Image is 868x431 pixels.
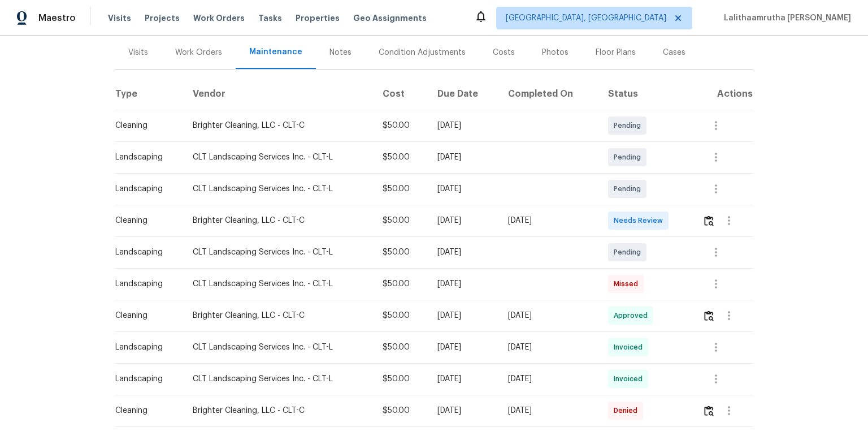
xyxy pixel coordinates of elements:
span: Pending [614,247,645,258]
div: Landscaping [115,373,175,385]
div: $50.00 [383,247,419,258]
div: CLT Landscaping Services Inc. - CLT-L [193,152,365,163]
div: Landscaping [115,247,175,258]
div: Notes [329,47,351,58]
div: [DATE] [437,120,490,131]
div: Costs [493,47,515,58]
div: Work Orders [175,47,222,58]
span: Invoiced [614,373,647,385]
span: Needs Review [614,215,667,226]
div: [DATE] [437,373,490,385]
span: Pending [614,152,645,163]
div: Brighter Cleaning, LLC - CLT-C [193,120,365,131]
div: [DATE] [437,215,490,226]
span: Maestro [38,12,76,24]
th: Actions [693,78,753,110]
div: Cleaning [115,215,175,226]
div: Maintenance [249,46,302,58]
div: Floor Plans [596,47,636,58]
div: $50.00 [383,152,419,163]
img: Review Icon [704,215,714,226]
div: [DATE] [437,405,490,416]
div: Landscaping [115,152,175,163]
div: Cleaning [115,405,175,416]
span: [GEOGRAPHIC_DATA], [GEOGRAPHIC_DATA] [506,12,666,24]
div: [DATE] [437,152,490,163]
div: CLT Landscaping Services Inc. - CLT-L [193,342,365,353]
div: CLT Landscaping Services Inc. - CLT-L [193,183,365,195]
div: CLT Landscaping Services Inc. - CLT-L [193,373,365,385]
span: Approved [614,310,652,321]
div: [DATE] [508,310,590,321]
span: Pending [614,183,645,195]
div: [DATE] [437,310,490,321]
div: Landscaping [115,183,175,195]
span: Work Orders [193,12,245,24]
div: Brighter Cleaning, LLC - CLT-C [193,310,365,321]
img: Review Icon [704,406,714,416]
div: [DATE] [437,342,490,353]
div: Cleaning [115,120,175,131]
div: CLT Landscaping Services Inc. - CLT-L [193,278,365,290]
div: [DATE] [508,405,590,416]
button: Review Icon [702,207,715,234]
div: Cases [663,47,685,58]
div: $50.00 [383,278,419,290]
div: Brighter Cleaning, LLC - CLT-C [193,405,365,416]
button: Review Icon [702,302,715,329]
span: Geo Assignments [353,12,427,24]
span: Visits [108,12,131,24]
div: [DATE] [437,247,490,258]
div: [DATE] [437,183,490,195]
th: Type [115,78,184,110]
div: Landscaping [115,278,175,290]
div: Brighter Cleaning, LLC - CLT-C [193,215,365,226]
span: Missed [614,278,643,290]
th: Completed On [499,78,599,110]
div: [DATE] [508,342,590,353]
div: [DATE] [437,278,490,290]
span: Properties [296,12,340,24]
div: Condition Adjustments [379,47,466,58]
th: Vendor [184,78,374,110]
div: [DATE] [508,215,590,226]
div: $50.00 [383,342,419,353]
th: Status [599,78,693,110]
span: Denied [614,405,642,416]
div: $50.00 [383,120,419,131]
span: Lalithaamrutha [PERSON_NAME] [719,12,851,24]
th: Due Date [428,78,499,110]
div: $50.00 [383,183,419,195]
span: Invoiced [614,342,647,353]
div: $50.00 [383,373,419,385]
th: Cost [374,78,428,110]
span: Projects [145,12,180,24]
button: Review Icon [702,397,715,424]
span: Pending [614,120,645,131]
div: $50.00 [383,215,419,226]
div: CLT Landscaping Services Inc. - CLT-L [193,247,365,258]
img: Review Icon [704,311,714,321]
div: $50.00 [383,405,419,416]
div: Cleaning [115,310,175,321]
div: Landscaping [115,342,175,353]
div: Photos [542,47,568,58]
span: Tasks [258,14,282,22]
div: Visits [128,47,148,58]
div: [DATE] [508,373,590,385]
div: $50.00 [383,310,419,321]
